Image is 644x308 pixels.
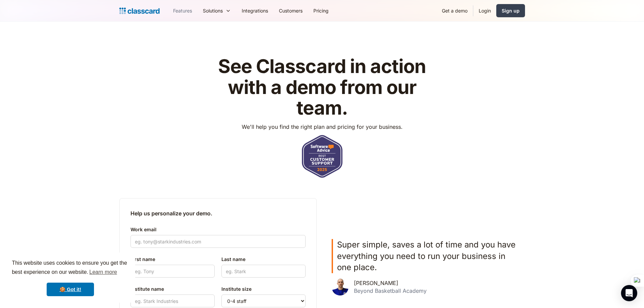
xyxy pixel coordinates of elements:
[47,283,94,296] a: dismiss cookie message
[332,239,521,306] div: 2 of 5
[197,3,236,18] div: Solutions
[436,3,473,18] a: Get a demo
[88,267,118,277] a: learn more about cookies
[221,285,306,293] label: Institute size
[130,265,215,278] input: eg. Tony
[130,209,306,217] h2: Help us personalize your demo.
[203,7,223,14] div: Solutions
[218,55,426,119] strong: See Classcard in action with a demo from our team.
[354,280,398,286] div: [PERSON_NAME]
[621,285,637,301] div: Open Intercom Messenger
[12,259,129,277] span: This website uses cookies to ensure you get the best experience on our website.
[119,6,160,16] a: home
[168,3,197,18] a: Features
[502,7,520,14] div: Sign up
[130,235,306,248] input: eg. tony@starkindustries.com
[221,265,306,278] input: eg. Stark
[242,123,403,131] p: We'll help you find the right plan and pricing for your business.
[5,253,135,303] div: cookieconsent
[273,3,308,18] a: Customers
[130,285,215,293] label: Institute name
[337,239,521,273] p: Super simple, saves a lot of time and you have everything you need to run your business in one pl...
[130,255,215,263] label: First name
[236,3,273,18] a: Integrations
[308,3,334,18] a: Pricing
[130,294,215,307] input: eg. Stark Industries
[473,3,496,18] a: Login
[354,288,427,294] div: Beyond Basketball Academy
[130,226,306,234] label: Work email
[221,255,306,263] label: Last name
[496,4,525,17] a: Sign up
